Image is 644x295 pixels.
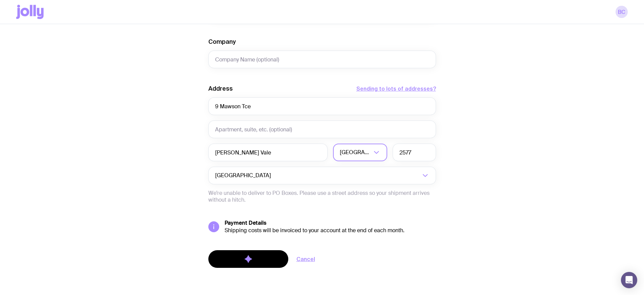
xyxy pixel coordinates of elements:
[616,6,628,18] a: BC
[225,220,436,226] h5: Payment Details
[208,51,436,68] input: Company Name (optional)
[272,167,420,184] input: Search for option
[340,144,372,161] span: [GEOGRAPHIC_DATA]
[215,167,272,184] span: [GEOGRAPHIC_DATA]
[208,85,233,93] label: Address
[208,97,436,115] input: Street Address
[208,190,436,203] p: We’re unable to deliver to PO Boxes. Please use a street address so your shipment arrives without...
[333,144,387,161] div: Search for option
[208,38,236,46] label: Company
[296,255,315,263] a: Cancel
[208,144,328,161] input: Suburb
[208,167,436,184] div: Search for option
[393,144,436,161] input: Postcode
[356,85,436,93] button: Sending to lots of addresses?
[621,272,637,288] div: Open Intercom Messenger
[208,121,436,138] input: Apartment, suite, etc. (optional)
[225,227,436,234] div: Shipping costs will be invoiced to your account at the end of each month.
